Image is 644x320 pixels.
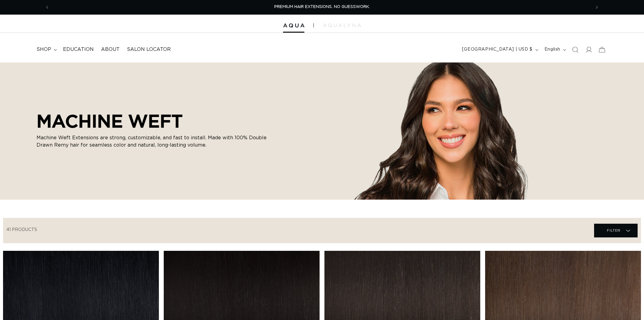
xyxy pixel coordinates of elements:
span: Salon Locator [127,46,171,53]
h2: MACHINE WEFT [37,110,268,132]
a: Salon Locator [123,43,174,56]
img: Aqua Hair Extensions [283,23,304,28]
span: English [544,46,560,53]
span: Education [63,46,94,53]
button: Previous announcement [40,2,54,13]
button: Next announcement [590,2,604,13]
summary: Filter [594,224,638,237]
span: shop [37,46,51,53]
button: English [541,44,569,55]
a: About [97,43,123,56]
button: [GEOGRAPHIC_DATA] | USD $ [458,44,541,55]
span: PREMIUM HAIR EXTENSIONS. NO GUESSWORK. [274,5,370,9]
a: Education [59,43,97,56]
p: Machine Weft Extensions are strong, customizable, and fast to install. Made with 100% Double Draw... [37,134,268,149]
span: [GEOGRAPHIC_DATA] | USD $ [462,46,533,53]
summary: shop [33,43,59,56]
img: aqualyna.com [323,23,361,27]
span: 41 products [6,228,37,232]
span: Filter [607,225,621,236]
span: About [101,46,120,53]
summary: Search [569,43,582,56]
